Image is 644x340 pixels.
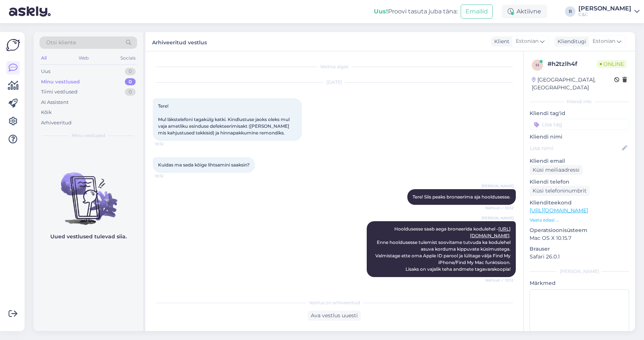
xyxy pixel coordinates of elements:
[152,36,207,47] label: Arhiveeritud vestlus
[555,38,586,45] div: Klienditugi
[461,4,493,19] button: Emailid
[125,88,136,96] div: 0
[158,162,250,168] span: Kuidas ma seda kõige lihtsamini saaksin?
[125,78,136,86] div: 0
[536,62,539,68] span: h
[308,311,361,321] div: Ava vestlus uuesti
[153,79,516,86] div: [DATE]
[41,68,50,75] div: Uus
[491,38,509,45] div: Klient
[40,53,48,63] div: All
[530,178,629,186] p: Kliendi telefon
[547,60,597,69] div: # h2tzlh4f
[530,109,629,117] p: Kliendi tag'id
[502,5,547,18] div: Aktiivne
[593,37,615,45] span: Estonian
[41,78,80,86] div: Minu vestlused
[485,205,514,211] span: Nähtud ✓ 10:12
[578,12,631,18] div: C&C
[597,60,627,68] span: Online
[413,194,511,200] span: Tere! Siis peaks broneerima aja hooldusesse.
[119,53,137,63] div: Socials
[565,6,575,17] div: R
[530,217,629,223] p: Vaata edasi ...
[34,159,143,226] img: No chats
[41,88,78,96] div: Tiimi vestlused
[530,98,629,105] div: Kliendi info
[530,268,629,275] div: [PERSON_NAME]
[41,119,72,127] div: Arhiveeritud
[375,226,512,272] span: Hooldusesse saab aega broneerida kodulehel - . Enne hooldusesse tulemist soovitame tutvuda ka kod...
[125,68,136,75] div: 0
[46,39,76,47] span: Otsi kliente
[374,7,458,16] div: Proovi tasuta juba täna:
[530,186,590,196] div: Küsi telefoninumbrit
[530,245,629,253] p: Brauser
[530,119,629,130] input: Lisa tag
[482,183,514,189] span: [PERSON_NAME]
[482,215,514,221] span: [PERSON_NAME]
[530,199,629,207] p: Klienditeekond
[155,173,183,179] span: 10:12
[516,37,539,45] span: Estonian
[50,233,127,241] p: Uued vestlused tulevad siia.
[530,133,629,141] p: Kliendi nimi
[530,279,629,287] p: Märkmed
[530,165,583,175] div: Küsi meiliaadressi
[485,277,514,283] span: Nähtud ✓ 10:12
[41,99,69,106] div: AI Assistent
[530,226,629,234] p: Operatsioonisüsteem
[6,38,20,52] img: Askly Logo
[77,53,90,63] div: Web
[530,144,621,152] input: Lisa nimi
[41,109,52,116] div: Kõik
[309,299,360,306] span: Vestlus on arhiveeritud
[530,207,588,214] a: [URL][DOMAIN_NAME]
[155,141,183,147] span: 10:12
[482,287,514,293] span: [PERSON_NAME]
[530,157,629,165] p: Kliendi email
[153,63,516,70] div: Vestlus algas
[532,76,614,92] div: [GEOGRAPHIC_DATA], [GEOGRAPHIC_DATA]
[374,8,388,15] b: Uus!
[578,6,631,12] div: [PERSON_NAME]
[158,103,291,136] span: Tere! Mul läkstelefoni tagakülg katki. Kindlustuse jaoks oleks mul vaja ametliku esinduse defekte...
[72,132,105,139] span: Minu vestlused
[530,234,629,242] p: Mac OS X 10.15.7
[578,6,640,18] a: [PERSON_NAME]C&C
[530,253,629,261] p: Safari 26.0.1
